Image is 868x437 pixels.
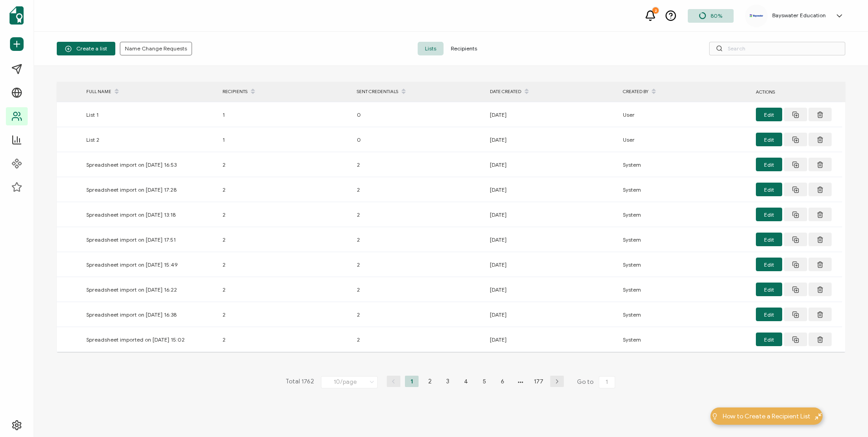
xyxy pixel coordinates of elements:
div: [DATE] [485,209,618,220]
input: Select [321,376,378,388]
div: RECIPIENTS [218,84,352,99]
div: FULL NAME [82,84,218,99]
div: List 1 [82,109,218,120]
div: 2 [218,184,352,195]
div: System [618,209,751,220]
button: Create a list [57,42,115,55]
div: 2 [352,284,485,295]
div: ACTIONS [751,87,842,97]
div: SENT CREDENTIALS [352,84,485,99]
div: User [618,109,751,120]
div: System [618,284,751,295]
div: 2 [218,309,352,320]
div: 2 [652,7,659,14]
div: Spreadsheet import on [DATE] 17:51 [82,234,218,245]
div: 2 [352,184,485,195]
div: [DATE] [485,259,618,270]
button: Edit [756,283,782,296]
div: [DATE] [485,309,618,320]
button: Edit [756,158,782,171]
img: minimize-icon.svg [815,413,822,420]
button: Edit [756,108,782,121]
button: Edit [756,333,782,346]
div: Spreadsheet import on [DATE] 15:49 [82,259,218,270]
div: 1 [218,109,352,120]
div: 2 [218,284,352,295]
div: [DATE] [485,109,618,120]
button: Edit [756,233,782,246]
button: Edit [756,208,782,221]
div: System [618,334,751,345]
div: 2 [218,334,352,345]
span: Recipients [444,42,484,55]
div: System [618,234,751,245]
div: CREATED BY [618,84,751,99]
div: System [618,184,751,195]
div: Spreadsheet import on [DATE] 13:18 [82,209,218,220]
button: Edit [756,183,782,196]
div: [DATE] [485,334,618,345]
div: System [618,259,751,270]
div: [DATE] [485,184,618,195]
div: User [618,134,751,145]
li: 2 [423,376,437,387]
span: How to Create a Recipient List [723,412,810,421]
span: Lists [418,42,444,55]
div: 2 [218,234,352,245]
div: 0 [352,109,485,120]
div: 1 [218,134,352,145]
div: 2 [352,309,485,320]
span: Go to [577,376,617,388]
div: [DATE] [485,134,618,145]
button: Edit [756,258,782,271]
div: 2 [352,159,485,170]
div: 2 [218,259,352,270]
li: 4 [459,376,473,387]
button: Name Change Requests [120,42,192,55]
div: [DATE] [485,234,618,245]
div: DATE CREATED [485,84,618,99]
span: Total 1762 [286,376,314,388]
div: List 2 [82,134,218,145]
span: 80% [710,12,722,19]
div: System [618,159,751,170]
div: 2 [352,234,485,245]
input: Search [709,42,845,55]
button: Edit [756,308,782,321]
img: sertifier-logomark-colored.svg [10,6,24,25]
div: Spreadsheet import on [DATE] 17:28 [82,184,218,195]
li: 177 [532,376,546,387]
li: 3 [441,376,455,387]
div: 2 [218,159,352,170]
li: 5 [478,376,491,387]
div: Spreadsheet import on [DATE] 16:22 [82,284,218,295]
span: Name Change Requests [125,46,187,51]
div: 2 [352,209,485,220]
div: [DATE] [485,159,618,170]
div: 2 [352,259,485,270]
div: Spreadsheet imported on [DATE] 15:02 [82,334,218,345]
div: System [618,309,751,320]
li: 6 [496,376,509,387]
div: 0 [352,134,485,145]
button: Edit [756,133,782,146]
span: Create a list [65,45,107,52]
div: [DATE] [485,284,618,295]
li: 1 [405,376,419,387]
img: e421b917-46e4-4ebc-81ec-125abdc7015c.png [750,14,763,17]
div: Spreadsheet import on [DATE] 16:53 [82,159,218,170]
h5: Bayswater Education [772,12,826,19]
div: Spreadsheet import on [DATE] 16:38 [82,309,218,320]
div: 2 [218,209,352,220]
div: 2 [352,334,485,345]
